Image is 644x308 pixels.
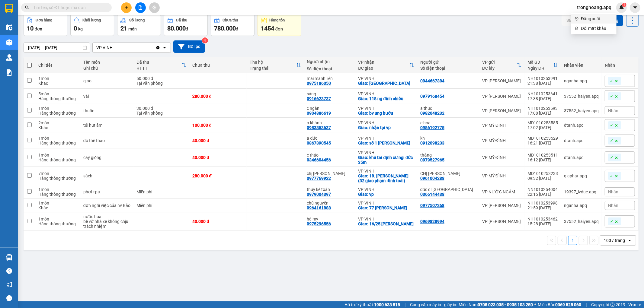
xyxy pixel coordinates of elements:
[420,141,444,145] div: 0912098233
[608,108,618,113] span: Nhãn
[610,138,614,143] span: ✓
[83,173,130,178] div: sách
[307,91,352,96] div: sáng
[6,54,12,61] img: warehouse-icon
[78,27,83,31] span: kg
[261,25,274,32] span: 1454
[355,57,417,73] th: Toggle SortBy
[527,176,558,181] div: 09:32 [DATE]
[619,5,624,10] img: icon-new-feature
[410,301,457,308] span: Cung cấp máy in - giấy in:
[192,123,244,128] div: 100.000 đ
[6,254,12,261] img: warehouse-icon
[358,173,414,183] div: Giao: 18. Lê Nin(32 giao phạm đình toái)
[575,27,578,30] span: lock
[420,125,444,130] div: 0986192775
[420,78,444,83] div: 0944667384
[149,2,160,13] button: aim
[38,192,77,197] div: Hàng thông thường
[527,111,558,116] div: 17:08 [DATE]
[524,57,561,73] th: Toggle SortBy
[38,157,77,162] div: Hàng thông thường
[136,203,186,208] div: Miễn phí
[38,217,77,221] div: 1 món
[358,96,414,101] div: Giao: 118 ng đình chiểu
[627,238,632,243] svg: open
[152,5,156,10] span: aim
[555,302,581,307] strong: 0369 525 060
[307,125,331,130] div: 0983353637
[136,106,186,111] div: 30.000 đ
[527,141,558,145] div: 16:21 [DATE]
[564,219,599,224] div: 37552_haiyen.apq
[568,236,577,245] button: 1
[164,14,208,36] button: Đã thu80.000đ
[358,91,414,96] div: VP VINH
[24,43,90,52] input: Select a date range.
[482,155,521,160] div: VP MỸ ĐÌNH
[6,24,12,30] img: warehouse-icon
[358,66,409,71] div: ĐC giao
[527,192,558,197] div: 22:15 [DATE]
[38,205,77,210] div: Khác
[572,4,616,11] span: tronghoang.apq
[527,205,558,210] div: 21:59 [DATE]
[307,59,352,64] div: Người nhận
[482,78,521,83] div: VP [PERSON_NAME]
[136,111,186,116] div: Tại văn phòng
[610,219,614,224] span: ✓
[258,14,301,36] button: Hàng tồn1454đơn
[307,106,352,111] div: c ngân
[358,60,409,65] div: VP nhận
[129,18,145,22] div: Số lượng
[275,27,283,31] span: đơn
[192,94,244,99] div: 280.000 đ
[236,27,238,31] span: đ
[38,141,77,145] div: Hàng thông thường
[186,27,188,31] span: đ
[96,45,113,51] div: VP VINH
[247,57,304,73] th: Toggle SortBy
[482,203,521,208] div: VP [PERSON_NAME]
[136,60,181,65] div: Đã thu
[70,14,114,36] button: Khối lượng0kg
[527,81,558,86] div: 21:38 [DATE]
[38,91,77,96] div: 5 món
[307,81,331,86] div: 0975186050
[527,153,558,157] div: MD1010253511
[610,173,614,179] span: ✓
[35,27,42,31] span: đơn
[420,192,444,197] div: 0366144438
[83,123,130,128] div: túi hút ẩm
[527,91,558,96] div: NH1010253641
[83,189,130,194] div: phơi +ptt
[24,14,67,36] button: Đơn hàng10đơn
[420,153,476,157] div: thắng
[192,138,244,143] div: 40.000 đ
[420,136,476,141] div: kh
[38,221,77,226] div: Hàng thông thường
[622,3,626,7] sup: 1
[482,189,521,194] div: VP NƯỚC NGẦM
[83,66,130,71] div: Ghi chú
[564,138,599,143] div: dtanh.apq
[307,66,352,71] div: Số điện thoại
[36,18,52,22] div: Đơn hàng
[527,76,558,81] div: NH1010253991
[6,295,12,301] span: message
[527,125,558,130] div: 17:02 [DATE]
[482,138,521,143] div: VP MỸ ĐÌNH
[527,187,558,192] div: NN1010254004
[358,76,414,81] div: VP VINH
[83,155,130,160] div: cây giống
[113,45,114,51] input: Selected VP VINH.
[136,81,186,86] div: Tại văn phòng
[358,201,414,205] div: VP VINH
[250,60,296,65] div: Thu hộ
[38,76,77,81] div: 1 món
[610,303,615,307] span: copyright
[83,138,130,143] div: đồ thể thao
[482,66,517,71] div: ĐC lấy
[83,214,130,219] div: nước hoa
[482,94,521,99] div: VP [PERSON_NAME]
